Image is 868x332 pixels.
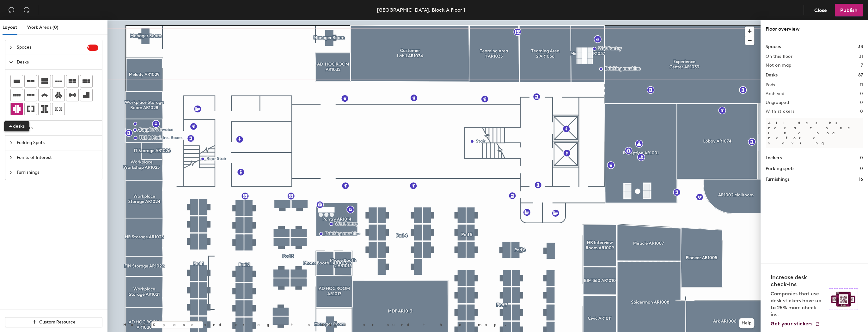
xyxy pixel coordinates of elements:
[766,118,863,148] p: All desks need to be in a pod before saving
[766,25,863,33] div: Floor overview
[766,165,794,172] h1: Parking spots
[766,100,789,105] h2: Ungrouped
[17,55,98,69] span: Desks
[9,60,13,64] span: expanded
[766,54,792,59] h2: On this floor
[739,318,754,328] button: Help
[771,321,820,327] a: Get your stickers
[17,121,98,135] span: Lockers
[766,82,775,88] h2: Pods
[814,7,827,13] span: Close
[10,103,23,115] button: 4 desks
[20,4,33,16] button: Redo (⌘ + ⇧ + Z)
[860,100,863,105] h2: 0
[859,176,863,183] h1: 16
[858,72,863,79] h1: 87
[859,54,863,59] h2: 31
[858,43,863,50] h1: 38
[9,171,13,174] span: collapsed
[9,156,13,160] span: collapsed
[860,154,863,161] h1: 0
[766,109,794,114] h2: With stickers
[766,72,778,79] h1: Desks
[766,91,784,96] h2: Archived
[87,45,98,51] sup: 7
[860,91,863,96] h2: 0
[9,126,13,130] span: collapsed
[377,6,465,14] div: [GEOGRAPHIC_DATA], Block A Floor 1
[829,288,858,310] img: Sticker logo
[766,176,790,183] h1: Furnishings
[860,109,863,114] h2: 0
[766,43,781,50] h1: Spaces
[766,63,791,68] h2: Not on map
[771,274,825,288] h4: Increase desk check-ins
[859,82,863,88] h2: 11
[17,150,98,165] span: Points of Interest
[87,45,98,50] span: 7
[39,319,76,325] span: Custom Resource
[27,25,58,30] span: Work Areas (0)
[861,63,863,68] h2: 7
[9,141,13,145] span: collapsed
[840,7,858,13] span: Publish
[3,25,17,30] span: Layout
[809,4,832,16] button: Close
[860,165,863,172] h1: 0
[5,317,102,327] button: Custom Resource
[835,4,863,16] button: Publish
[5,4,18,16] button: Undo (⌘ + Z)
[771,321,812,327] span: Get your stickers
[766,154,782,161] h1: Lockers
[9,45,13,49] span: collapsed
[17,40,87,55] span: Spaces
[8,7,15,13] span: undo
[17,165,98,180] span: Furnishings
[17,136,98,150] span: Parking Spots
[771,290,825,318] p: Companies that use desk stickers have up to 25% more check-ins.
